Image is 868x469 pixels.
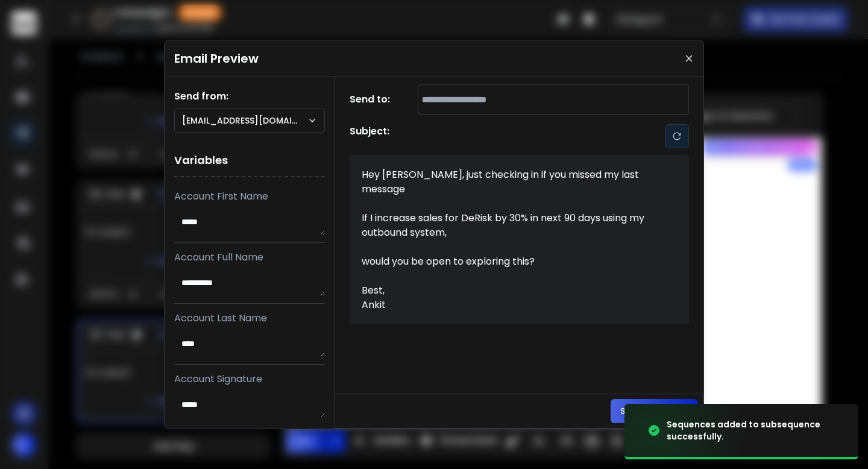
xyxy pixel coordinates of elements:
p: Account Signature [174,372,325,386]
button: Send test email [611,399,698,423]
p: Account Last Name [174,311,325,326]
h1: Send from: [174,89,325,104]
div: If I increase sales for DeRisk by 30% in next 90 days using my outbound system, [362,211,663,240]
div: Best, Ankit [362,283,663,312]
h1: Send to: [350,92,398,107]
p: Account Full Name [174,250,325,265]
h1: Email Preview [174,50,259,67]
h1: Variables [174,145,325,177]
p: [EMAIL_ADDRESS][DOMAIN_NAME] [182,115,307,127]
div: would you be open to exploring this? [362,254,663,269]
div: Hey [PERSON_NAME], just checking in if you missed my last message [362,168,663,197]
div: Sequences added to subsequence successfully. [667,418,844,442]
p: Account First Name [174,189,325,204]
img: image [624,395,745,467]
h1: Subject: [350,124,389,148]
